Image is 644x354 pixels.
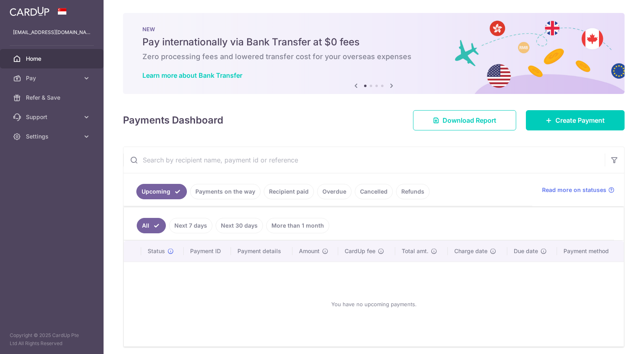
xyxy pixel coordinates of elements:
input: Search by recipient name, payment id or reference [123,147,605,173]
a: Payments on the way [190,184,261,199]
span: Pay [26,74,79,82]
a: Next 30 days [216,218,263,233]
span: CardUp fee [345,247,375,255]
a: Download Report [413,110,516,130]
a: Cancelled [355,184,393,199]
th: Payment details [231,241,292,262]
a: Next 7 days [169,218,212,233]
th: Payment ID [184,241,231,262]
a: Create Payment [526,110,625,130]
a: Recipient paid [264,184,314,199]
a: Read more on statuses [542,186,614,194]
span: Read more on statuses [542,186,606,194]
th: Payment method [557,241,624,262]
a: All [137,218,166,233]
span: Total amt. [402,247,428,255]
span: Home [26,55,79,63]
span: Due date [514,247,538,255]
a: Learn more about Bank Transfer [142,71,242,79]
p: NEW [142,26,605,32]
span: Download Report [443,115,496,125]
span: Status [148,247,165,255]
img: CardUp [10,6,49,16]
span: Amount [299,247,320,255]
span: Create Payment [555,115,605,125]
h4: Payments Dashboard [123,113,223,128]
span: Support [26,113,79,121]
span: Settings [26,132,79,141]
a: Refunds [396,184,430,199]
h5: Pay internationally via Bank Transfer at $0 fees [142,36,605,49]
a: Upcoming [136,184,187,199]
h6: Zero processing fees and lowered transfer cost for your overseas expenses [142,52,605,62]
span: Charge date [454,247,487,255]
a: Overdue [317,184,352,199]
img: Bank transfer banner [123,13,625,94]
p: [EMAIL_ADDRESS][DOMAIN_NAME] [13,28,91,36]
span: Refer & Save [26,94,79,102]
a: More than 1 month [266,218,329,233]
div: You have no upcoming payments. [133,269,614,340]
